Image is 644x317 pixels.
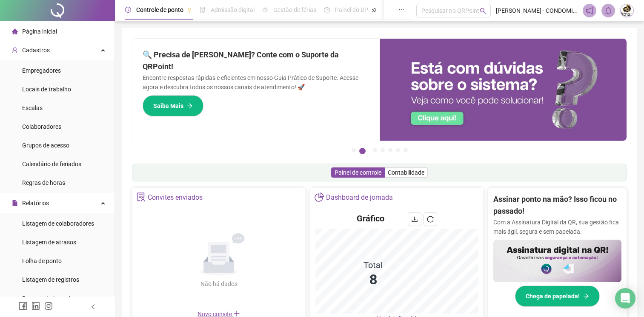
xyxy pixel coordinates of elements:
[496,6,577,15] span: [PERSON_NAME] - CONDOMINIO TERRAZZI SUL MARE
[22,179,65,186] span: Regras de horas
[143,73,369,92] p: Encontre respostas rápidas e eficientes em nosso Guia Prático de Suporte. Acesse agora e descubra...
[373,148,377,152] button: 3
[372,8,377,13] span: pushpin
[211,6,255,13] span: Admissão digital
[273,6,316,13] span: Gestão de férias
[493,193,621,218] h2: Assinar ponto na mão? Isso ficou no passado!
[22,295,74,302] span: Resumo da jornada
[315,192,323,201] span: pie-chart
[187,8,192,13] span: pushpin
[136,6,183,13] span: Controle de ponto
[22,276,79,283] span: Listagem de registros
[153,101,183,110] span: Saiba Mais
[22,47,50,54] span: Cadastros
[526,292,580,301] span: Chega de papelada!
[493,218,621,236] p: Com a Assinatura Digital da QR, sua gestão fica mais ágil, segura e sem papelada.
[324,7,330,13] span: dashboard
[125,7,131,13] span: clock-circle
[586,7,593,14] span: notification
[148,190,203,205] div: Convites enviados
[12,47,18,53] span: user-add
[143,95,203,116] button: Saiba Mais
[22,67,61,74] span: Empregadores
[398,7,404,13] span: ellipsis
[359,148,366,154] button: 2
[22,123,61,130] span: Colaboradores
[22,258,62,264] span: Folha de ponto
[396,148,400,152] button: 6
[604,7,612,14] span: bell
[381,148,385,152] button: 4
[12,200,18,206] span: file
[22,239,76,246] span: Listagem de atrasos
[427,216,434,223] span: reload
[137,192,146,201] span: solution
[200,7,206,13] span: file-done
[335,169,381,176] span: Painel de controle
[480,8,486,14] span: search
[388,148,392,152] button: 5
[615,288,635,309] div: Open Intercom Messenger
[187,103,193,109] span: arrow-right
[233,310,240,317] span: plus
[19,302,27,310] span: facebook
[380,39,627,141] img: banner%2F0cf4e1f0-cb71-40ef-aa93-44bd3d4ee559.png
[583,293,589,299] span: arrow-right
[262,7,268,13] span: sun
[335,6,368,13] span: Painel do DP
[44,302,53,310] span: instagram
[515,286,600,307] button: Chega de papelada!
[388,169,424,176] span: Contabilidade
[326,190,393,205] div: Dashboard de jornada
[143,49,369,73] h2: 🔍 Precisa de [PERSON_NAME]? Conte com o Suporte da QRPoint!
[22,142,69,149] span: Grupos de acesso
[90,304,96,310] span: left
[22,220,94,227] span: Listagem de colaboradores
[22,161,81,167] span: Calendário de feriados
[12,28,18,34] span: home
[22,200,49,207] span: Relatórios
[31,302,40,310] span: linkedin
[411,216,418,223] span: download
[22,105,43,111] span: Escalas
[404,148,408,152] button: 7
[22,28,57,35] span: Página inicial
[621,4,633,17] img: 90818
[352,148,356,152] button: 1
[22,86,71,93] span: Locais de trabalho
[493,240,621,282] img: banner%2F02c71560-61a6-44d4-94b9-c8ab97240462.png
[180,279,258,289] div: Não há dados
[357,212,384,224] h4: Gráfico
